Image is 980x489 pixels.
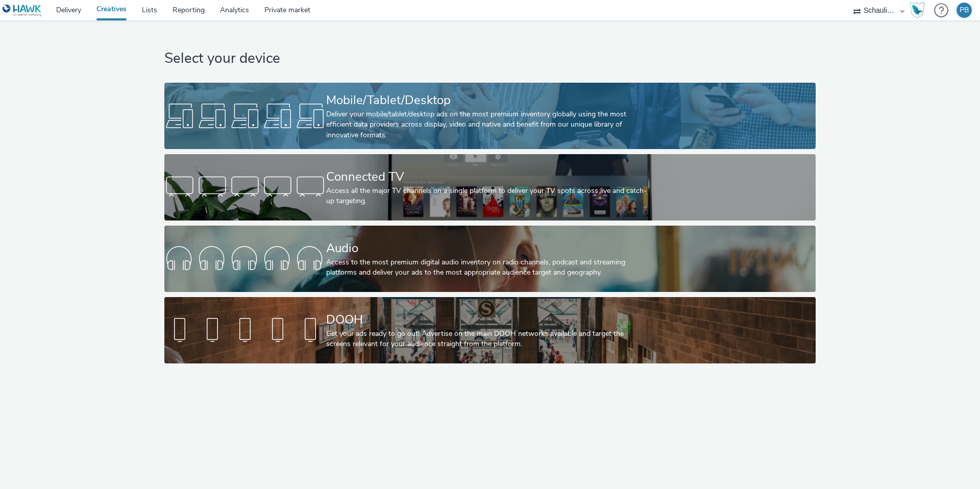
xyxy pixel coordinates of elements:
img: Hawk Academy [910,2,925,18]
div: Get your ads ready to go out! Advertise on the main DOOH networks available and target the screen... [326,329,650,350]
h1: Select your device [164,49,815,68]
a: Connected TVAccess all the major TV channels on a single platform to deliver your TV spots across... [164,154,815,221]
div: Connected TV [326,168,650,186]
a: DOOHGet your ads ready to go out! Advertise on the main DOOH networks available and target the sc... [164,297,815,363]
div: PB [960,3,969,18]
a: Hawk Academy [910,2,929,18]
div: Deliver your mobile/tablet/desktop ads on the most premium inventory globally using the most effi... [326,109,650,140]
img: undefined Logo [3,4,42,17]
a: AudioAccess to the most premium digital audio inventory on radio channels, podcast and streaming ... [164,226,815,292]
div: Access all the major TV channels on a single platform to deliver your TV spots across live and ca... [326,186,650,207]
div: Mobile/Tablet/Desktop [326,91,650,109]
a: Mobile/Tablet/DesktopDeliver your mobile/tablet/desktop ads on the most premium inventory globall... [164,83,815,149]
div: DOOH [326,311,650,329]
div: Access to the most premium digital audio inventory on radio channels, podcast and streaming platf... [326,257,650,278]
div: Audio [326,239,650,257]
